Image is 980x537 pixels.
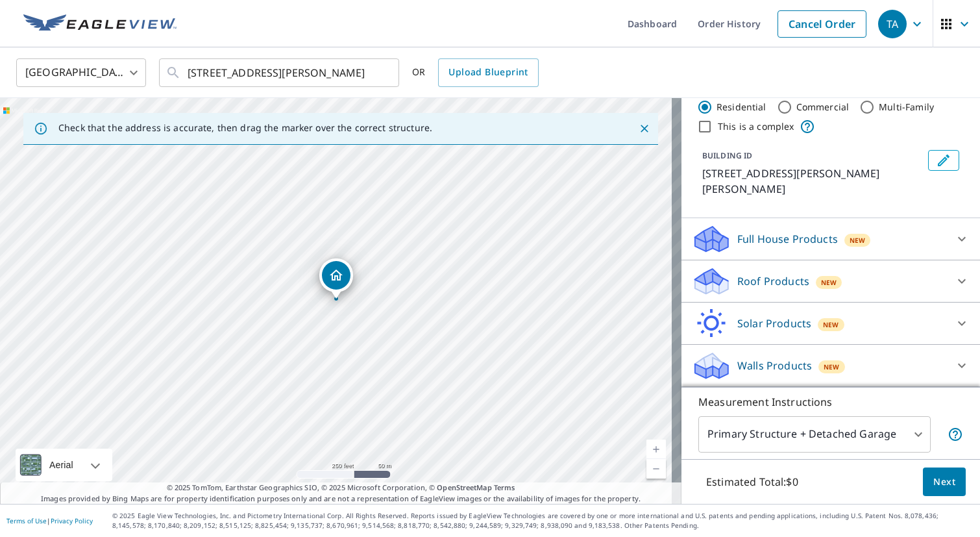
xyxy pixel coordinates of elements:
[823,319,839,330] span: New
[933,474,955,490] span: Next
[878,10,907,38] div: TA
[737,231,838,247] p: Full House Products
[824,362,839,372] span: New
[646,459,666,479] a: Current Level 17, Zoom Out
[698,394,963,410] p: Measurement Instructions
[494,482,515,492] a: Terms
[636,120,653,137] button: Close
[948,427,963,442] span: Your report will include the primary structure and a detached garage if one exists.
[928,150,959,171] button: Edit building 1
[23,14,177,34] img: EV Logo
[737,316,811,331] p: Solar Products
[438,58,538,87] a: Upload Blueprint
[692,223,970,255] div: Full House ProductsNew
[718,120,794,133] label: This is a complex
[448,64,528,81] span: Upload Blueprint
[737,273,809,289] p: Roof Products
[437,482,491,492] a: OpenStreetMap
[698,416,931,453] div: Primary Structure + Detached Garage
[412,58,539,87] div: OR
[16,449,112,481] div: Aerial
[879,101,934,114] label: Multi-Family
[45,449,77,481] div: Aerial
[646,440,666,459] a: Current Level 17, Zoom In
[6,516,47,525] a: Terms of Use
[112,511,974,531] p: © 2025 Eagle View Technologies, Inc. and Pictometry International Corp. All Rights Reserved. Repo...
[702,166,923,197] p: [STREET_ADDRESS][PERSON_NAME][PERSON_NAME]
[319,258,353,299] div: Dropped pin, building 1, Residential property, 17 Danforth Farm Rd Wilbraham, MA 01095
[692,266,970,297] div: Roof ProductsNew
[692,350,970,381] div: Walls ProductsNew
[702,150,752,161] p: BUILDING ID
[6,517,93,525] p: |
[696,468,809,496] p: Estimated Total: $0
[850,235,865,245] span: New
[737,358,812,373] p: Walls Products
[821,277,837,288] span: New
[16,55,146,91] div: [GEOGRAPHIC_DATA]
[58,122,432,134] p: Check that the address is accurate, then drag the marker over the correct structure.
[778,10,866,38] a: Cancel Order
[692,308,970,339] div: Solar ProductsNew
[167,482,515,493] span: © 2025 TomTom, Earthstar Geographics SIO, © 2025 Microsoft Corporation, ©
[51,516,93,525] a: Privacy Policy
[717,101,766,114] label: Residential
[796,101,850,114] label: Commercial
[923,468,966,497] button: Next
[188,55,373,91] input: Search by address or latitude-longitude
